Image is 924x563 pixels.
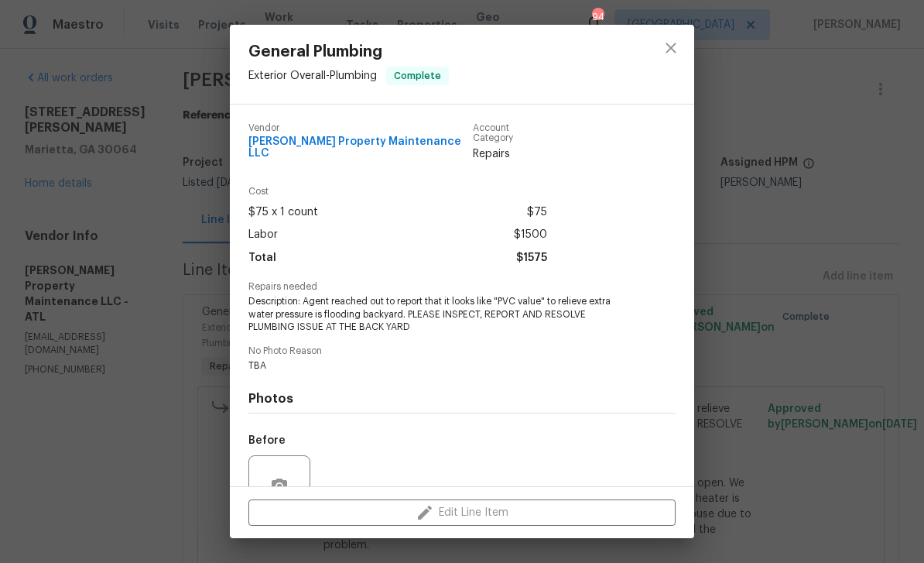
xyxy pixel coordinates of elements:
span: Repairs needed [248,282,676,292]
span: Vendor [248,123,473,133]
span: $1500 [514,224,547,246]
button: close [652,29,690,67]
h5: Before [248,435,286,446]
span: [PERSON_NAME] Property Maintenance LLC [248,136,473,160]
span: $75 [527,201,547,224]
span: $1575 [516,247,547,269]
h4: Photos [248,391,676,407]
span: Account Category [473,123,548,143]
span: Repairs [473,146,548,162]
span: Description: Agent reached out to report that it looks like "PVC value" to relieve extra water pr... [248,295,633,334]
span: Exterior Overall - Plumbing [248,70,377,81]
span: Cost [248,187,547,197]
span: Complete [388,68,447,84]
span: $75 x 1 count [248,201,318,224]
span: General Plumbing [248,43,449,60]
div: 94 [592,9,603,25]
span: TBA [248,359,633,372]
span: Labor [248,224,278,246]
span: Total [248,247,276,269]
span: No Photo Reason [248,346,676,356]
